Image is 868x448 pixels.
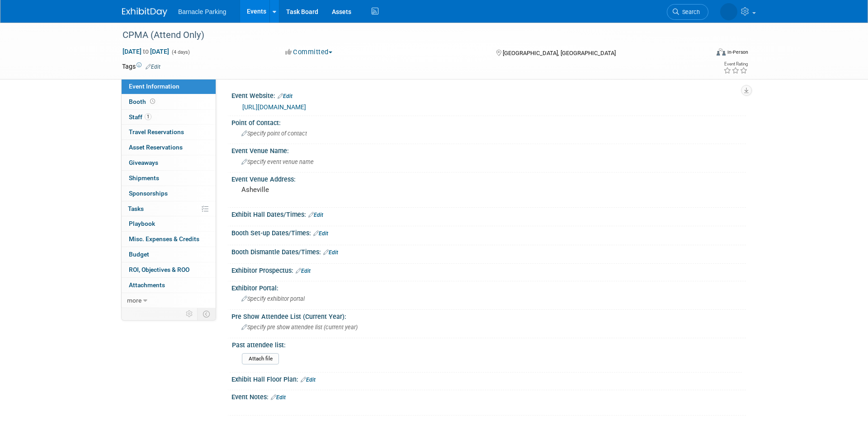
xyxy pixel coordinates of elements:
span: Travel Reservations [129,128,184,135]
a: Travel Reservations [122,125,216,140]
span: ROI, Objectives & ROO [129,266,189,273]
div: Event Rating [723,62,748,66]
div: Event Website: [231,89,746,101]
a: Misc. Expenses & Credits [122,232,216,247]
span: Playbook [129,220,155,227]
span: Barnacle Parking [178,8,226,15]
a: Edit [146,64,160,70]
span: Attachments [129,281,165,289]
div: Past attendee list: [232,338,742,350]
a: ROI, Objectives & ROO [122,262,216,277]
div: Booth Dismantle Dates/Times: [231,245,746,257]
a: Edit [301,377,316,383]
span: Booth not reserved yet [148,98,157,105]
a: Edit [296,268,311,274]
img: Format-Inperson.png [717,48,726,56]
span: Budget [129,251,149,258]
td: Tags [122,62,160,71]
a: Edit [271,394,286,401]
a: Attachments [122,278,216,293]
a: Edit [278,93,292,99]
a: Tasks [122,201,216,216]
span: Staff [129,113,151,121]
span: Specify event venue name [241,159,314,165]
div: Booth Set-up Dates/Times: [231,226,746,238]
span: Tasks [128,205,144,212]
td: Toggle Event Tabs [198,308,216,320]
span: [DATE] [DATE] [122,47,170,56]
span: Specify point of contact [241,130,307,137]
td: Personalize Event Tab Strip [182,308,198,320]
a: Event Information [122,79,216,94]
div: Point of Contact: [231,116,746,127]
a: Edit [308,212,323,218]
div: Exhibitor Portal: [231,281,746,293]
span: Misc. Expenses & Credits [129,235,199,243]
a: Shipments [122,171,216,186]
div: Event Notes: [231,390,746,402]
a: Edit [323,249,338,256]
div: CPMA (Attend Only) [119,27,695,43]
img: Samantha Berardis [720,3,737,20]
span: Event Information [129,83,179,90]
div: Event Format [655,47,748,61]
span: Sponsorships [129,190,168,197]
a: Playbook [122,216,216,231]
div: In-Person [727,49,748,56]
div: Event Venue Name: [231,144,746,155]
span: more [127,297,142,304]
a: Giveaways [122,155,216,170]
div: Exhibit Hall Dates/Times: [231,208,746,219]
span: Specify exhibitor portal [241,295,305,302]
a: Sponsorships [122,186,216,201]
img: ExhibitDay [122,8,167,17]
a: more [122,293,216,308]
a: Budget [122,247,216,262]
button: Committed [282,47,336,57]
a: Staff1 [122,110,216,125]
span: (4 days) [171,49,190,55]
a: [URL][DOMAIN_NAME] [242,103,306,111]
span: Shipments [129,174,159,182]
div: Event Venue Address: [231,173,746,184]
span: Specify pre show attendee list (current year) [241,324,358,331]
div: Exhibitor Prospectus: [231,264,746,275]
span: Giveaways [129,159,158,166]
span: 1 [145,113,151,120]
span: [GEOGRAPHIC_DATA], [GEOGRAPHIC_DATA] [503,50,616,56]
span: to [142,48,150,55]
div: Pre Show Attendee List (Current Year): [231,310,746,321]
span: Search [679,9,700,15]
span: Asset Reservations [129,144,183,151]
a: Asset Reservations [122,140,216,155]
div: Exhibit Hall Floor Plan: [231,373,746,384]
a: Booth [122,94,216,109]
pre: Asheville [241,186,436,194]
span: Booth [129,98,157,105]
a: Edit [313,230,328,237]
a: Search [667,4,708,20]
